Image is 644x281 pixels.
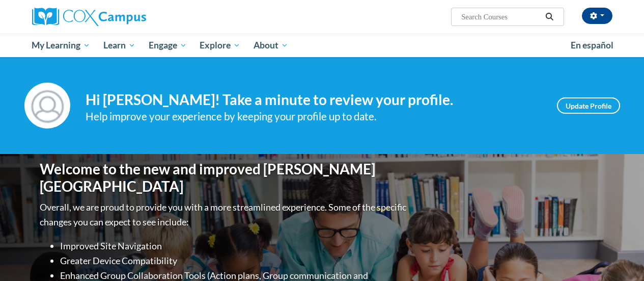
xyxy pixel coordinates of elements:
div: Help improve your experience by keeping your profile up to date. [86,108,542,125]
span: About [254,39,288,52]
span: Explore [200,39,240,52]
h4: Hi [PERSON_NAME]! Take a minute to review your profile. [86,91,542,109]
a: About [247,34,295,57]
button: Account Settings [582,8,612,24]
span: En español [571,40,613,50]
p: Overall, we are proud to provide you with a more streamlined experience. Some of the specific cha... [40,200,409,229]
a: En español [564,35,620,56]
button: Search [542,11,557,23]
span: Engage [149,39,187,52]
a: Explore [193,34,247,57]
iframe: Button to launch messaging window [603,240,636,273]
input: Search Courses [460,11,542,23]
a: Update Profile [557,97,620,114]
span: My Learning [32,39,90,52]
a: Learn [97,34,142,57]
a: Cox Campus [32,8,215,26]
li: Improved Site Navigation [60,239,409,253]
div: Main menu [24,34,620,57]
img: Profile Image [24,83,70,129]
a: Engage [142,34,193,57]
a: My Learning [25,34,97,57]
li: Greater Device Compatibility [60,253,409,268]
span: Learn [103,39,135,52]
img: Cox Campus [32,8,146,26]
h1: Welcome to the new and improved [PERSON_NAME][GEOGRAPHIC_DATA] [40,161,409,195]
